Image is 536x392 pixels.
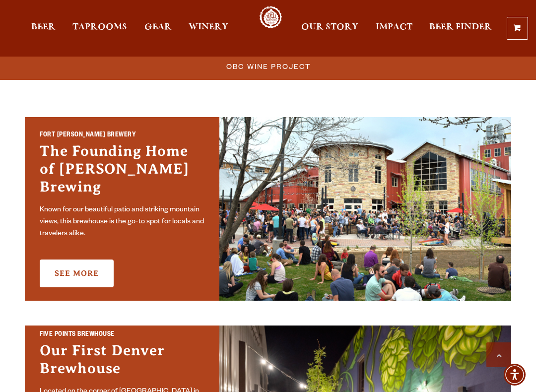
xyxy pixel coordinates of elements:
[138,6,178,51] a: Gear
[189,23,228,31] span: Winery
[40,142,204,200] h3: The Founding Home of [PERSON_NAME] Brewing
[369,6,419,51] a: Impact
[423,6,498,51] a: Beer Finder
[486,342,511,367] a: Scroll to top
[219,117,511,301] img: Fort Collins Brewery & Taproom'
[40,341,204,382] h3: Our First Denver Brewhouse
[182,6,235,51] a: Winery
[504,364,526,386] div: Accessibility Menu
[220,59,316,73] a: OBC Wine Project
[40,131,204,142] h2: Fort [PERSON_NAME] Brewery
[40,260,114,287] a: See More
[252,6,289,28] a: Odell Home
[429,23,492,31] span: Beer Finder
[144,23,172,31] span: Gear
[295,6,365,51] a: Our Story
[226,59,311,73] span: OBC Wine Project
[66,6,134,51] a: Taprooms
[40,330,204,341] h2: Five Points Brewhouse
[301,23,358,31] span: Our Story
[25,6,62,51] a: Beer
[31,23,56,31] span: Beer
[72,23,127,31] span: Taprooms
[40,204,204,240] p: Known for our beautiful patio and striking mountain views, this brewhouse is the go-to spot for l...
[376,23,412,31] span: Impact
